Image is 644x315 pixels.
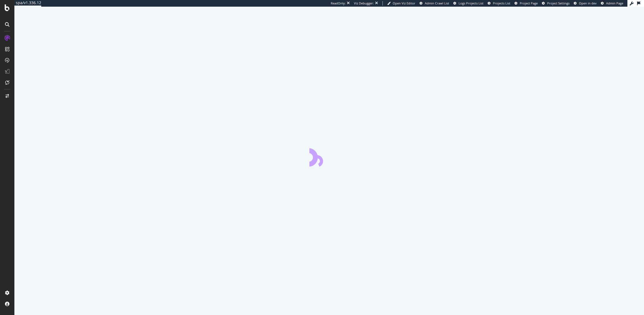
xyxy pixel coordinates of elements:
[393,1,415,5] span: Open Viz Editor
[547,1,570,5] span: Project Settings
[493,1,510,5] span: Projects List
[579,1,597,5] span: Open in dev
[331,1,346,6] div: ReadOnly:
[420,1,449,6] a: Admin Crawl List
[425,1,449,5] span: Admin Crawl List
[574,1,597,6] a: Open in dev
[459,1,483,5] span: Logs Projects List
[354,1,374,6] div: Viz Debugger:
[514,1,538,6] a: Project Page
[606,1,623,5] span: Admin Page
[542,1,570,6] a: Project Settings
[453,1,483,6] a: Logs Projects List
[309,147,349,167] div: animation
[520,1,538,5] span: Project Page
[488,1,510,6] a: Projects List
[601,1,623,6] a: Admin Page
[387,1,415,6] a: Open Viz Editor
